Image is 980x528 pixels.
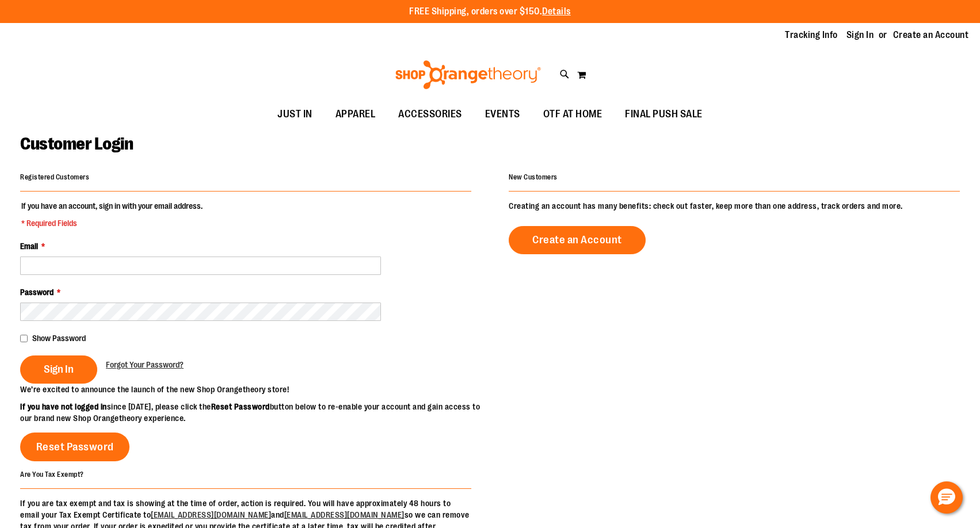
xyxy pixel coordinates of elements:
[785,29,838,41] a: Tracking Info
[532,234,622,246] span: Create an Account
[20,402,107,411] strong: If you have not logged in
[625,101,703,127] span: FINAL PUSH SALE
[151,510,271,519] a: [EMAIL_ADDRESS][DOMAIN_NAME]
[20,401,490,424] p: since [DATE], please click the button below to re-enable your account and gain access to our bran...
[485,101,520,127] span: EVENTS
[284,510,405,519] a: [EMAIL_ADDRESS][DOMAIN_NAME]
[324,101,387,128] a: APPAREL
[211,402,270,411] strong: Reset Password
[613,101,714,128] a: FINAL PUSH SALE
[20,242,38,251] span: Email
[32,334,86,343] span: Show Password
[20,200,204,229] legend: If you have an account, sign in with your email address.
[893,29,969,41] a: Create an Account
[277,101,312,127] span: JUST IN
[532,101,614,128] a: OTF AT HOME
[20,288,54,297] span: Password
[846,29,874,41] a: Sign In
[44,363,74,376] span: Sign In
[106,359,184,370] a: Forgot Your Password?
[335,101,376,127] span: APPAREL
[36,441,114,453] span: Reset Password
[387,101,474,128] a: ACCESSORIES
[394,60,543,89] img: Shop Orangetheory
[474,101,532,128] a: EVENTS
[409,5,571,18] p: FREE Shipping, orders over $150.
[398,101,462,127] span: ACCESSORIES
[509,173,558,181] strong: New Customers
[20,470,84,478] strong: Are You Tax Exempt?
[106,360,184,369] span: Forgot Your Password?
[20,384,490,395] p: We’re excited to announce the launch of the new Shop Orangetheory store!
[20,134,133,154] span: Customer Login
[20,173,89,181] strong: Registered Customers
[20,433,129,461] a: Reset Password
[20,355,97,384] button: Sign In
[543,101,603,127] span: OTF AT HOME
[266,101,324,128] a: JUST IN
[509,226,646,254] a: Create an Account
[21,217,203,229] span: * Required Fields
[931,481,963,514] button: Hello, have a question? Let’s chat.
[509,200,960,212] p: Creating an account has many benefits: check out faster, keep more than one address, track orders...
[542,6,571,17] a: Details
